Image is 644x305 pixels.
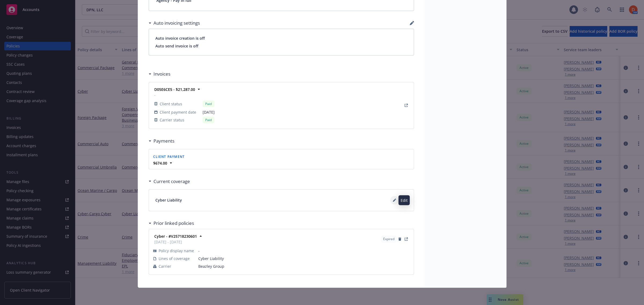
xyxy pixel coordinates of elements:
[149,178,190,185] div: Current coverage
[159,256,190,261] span: Lines of coverage
[203,101,214,107] div: Paid
[153,178,190,185] h3: Current coverage
[203,117,214,123] div: Paid
[159,263,171,269] span: Carrier
[153,220,194,227] h3: Prior linked policies
[154,239,197,245] span: [DATE] - [DATE]
[155,43,407,49] span: Auto send invoice is off
[149,137,174,144] div: Payments
[154,87,195,92] strong: D05E6CE5 - $21,287.00
[153,154,185,159] span: Client payment
[160,101,182,107] span: Client status
[198,256,409,261] span: Cyber Liability
[155,197,182,203] span: Cyber Liability
[159,248,194,254] span: Policy display name
[149,220,194,227] div: Prior linked policies
[155,35,407,41] span: Auto invoice creation is off
[154,92,215,98] span: -
[198,263,409,269] span: Beazley Group
[403,102,409,109] a: View Invoice
[153,161,167,166] strong: $674.00
[153,137,174,144] h3: Payments
[160,117,184,123] span: Carrier status
[198,248,409,254] span: -
[149,70,170,77] div: Invoices
[403,236,409,242] a: View Policy
[149,20,200,27] div: Auto invoicing settings
[153,70,170,77] h3: Invoices
[153,20,200,27] h3: Auto invoicing settings
[160,109,196,115] span: Client payment date
[203,109,215,115] span: [DATE]
[154,234,197,239] strong: Cyber - #V25718230601
[383,237,394,241] span: Expired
